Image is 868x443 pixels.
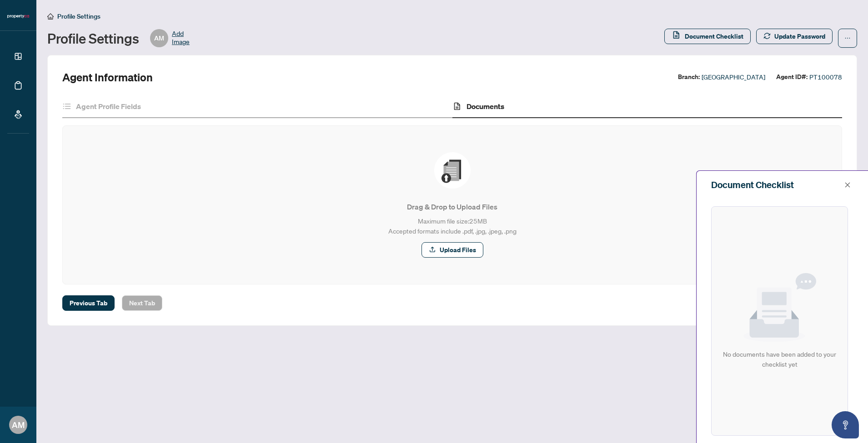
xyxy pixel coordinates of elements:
label: Branch: [678,72,700,82]
div: Document Checklist [711,178,842,192]
span: home [47,13,54,20]
span: PT100078 [809,72,842,82]
span: Document Checklist [685,29,743,44]
button: Previous Tab [62,295,115,311]
button: Upload Files [421,242,483,258]
p: Maximum file size: 25 MB Accepted formats include .pdf, .jpg, .jpeg, .png [81,216,823,236]
span: File UploadDrag & Drop to Upload FilesMaximum file size:25MBAccepted formats include .pdf, .jpg, ... [74,137,831,273]
span: Update Password [774,29,825,44]
span: Previous Tab [70,296,107,310]
h2: Agent Information [62,70,153,85]
button: Document Checklist [664,29,751,44]
span: [GEOGRAPHIC_DATA] [702,72,765,82]
button: Update Password [756,29,833,44]
div: No documents have been added to your checklist yet [719,349,840,369]
div: Profile Settings [47,29,190,47]
label: Agent ID#: [776,72,808,82]
img: logo [7,14,29,19]
span: ellipsis [844,35,851,41]
p: Drag & Drop to Upload Files [81,201,823,212]
button: Open asap [832,411,859,438]
button: Next Tab [122,295,162,311]
span: close [844,182,851,188]
span: AM [154,33,164,43]
img: File Upload [434,152,471,189]
span: AM [12,418,25,431]
h4: Documents [467,101,504,112]
span: Upload Files [440,243,476,257]
img: Null State Icon [743,273,816,342]
span: Profile Settings [57,12,100,20]
h4: Agent Profile Fields [76,101,141,112]
span: Add Image [172,29,190,47]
